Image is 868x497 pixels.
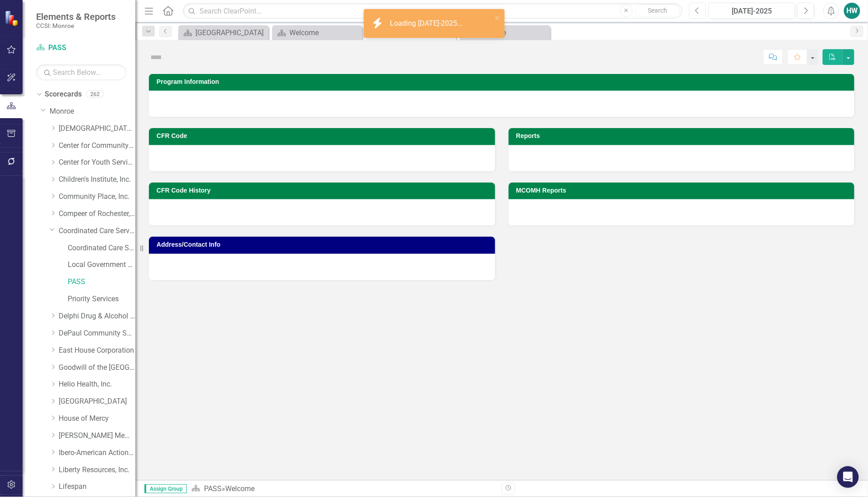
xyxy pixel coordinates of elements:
a: Goodwill of the [GEOGRAPHIC_DATA] [59,363,135,373]
a: Center for Youth Services, Inc. [59,157,135,168]
a: Center for Community Alternatives [59,141,135,151]
a: [GEOGRAPHIC_DATA] [181,27,266,38]
input: Search ClearPoint... [183,3,682,19]
h3: CFR Code [157,133,491,139]
a: Coordinated Care Services Inc. [59,226,135,236]
h3: Program Information [157,78,850,85]
a: Liberty Resources, Inc. [59,465,135,475]
a: Coordinated Care Services Inc. (MCOMH Internal) [68,243,135,253]
div: Loading [DATE]-2025... [390,18,465,29]
a: Helio Health, Inc. [59,379,135,390]
span: Elements & Reports [36,11,116,22]
div: Welcome [477,27,548,38]
a: East House Corporation [59,345,135,356]
input: Search Below... [36,64,126,80]
button: HW [844,3,860,19]
div: 262 [86,91,104,98]
a: Lifespan [59,482,135,492]
h3: CFR Code History [157,187,491,194]
a: Community Place, Inc. [59,192,135,202]
h3: Reports [516,133,850,139]
a: Monroe [50,106,135,117]
a: Ibero-American Action League, Inc. [59,448,135,458]
span: Search [648,7,667,14]
a: House of Mercy [59,414,135,424]
a: Compeer of Rochester, Inc. [59,209,135,219]
button: close [495,13,501,23]
span: Assign Group [144,484,187,493]
div: Welcome [289,27,360,38]
a: Local Government Unit (LGU) [68,260,135,270]
button: [DATE]-2025 [709,3,795,19]
a: [GEOGRAPHIC_DATA] [59,396,135,407]
button: Search [635,5,680,17]
a: PASS [36,43,126,53]
a: Scorecards [45,89,82,100]
div: [GEOGRAPHIC_DATA] [195,27,266,38]
a: PASS [68,277,135,287]
h3: MCOMH Reports [516,187,850,194]
div: [DATE]-2025 [712,6,792,17]
div: » [191,484,495,494]
a: Priority Services [68,294,135,304]
a: [PERSON_NAME] Memorial Institute, Inc. [59,431,135,441]
div: Welcome [225,484,255,493]
a: [DEMOGRAPHIC_DATA] Charities Family & Community Services [59,124,135,134]
a: Welcome [274,27,360,38]
img: ClearPoint Strategy [5,10,20,26]
a: Delphi Drug & Alcohol Council [59,311,135,322]
a: Children's Institute, Inc. [59,175,135,185]
h3: Address/Contact Info [157,241,491,248]
div: Open Intercom Messenger [837,466,859,488]
img: Not Defined [149,50,163,64]
a: PASS [204,484,222,493]
small: CCSI: Monroe [36,22,116,29]
a: DePaul Community Services, lnc. [59,328,135,339]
